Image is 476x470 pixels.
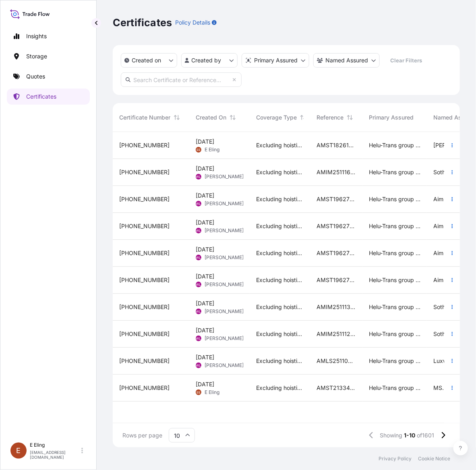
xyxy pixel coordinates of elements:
span: Helu-Trans group of companies and their subsidiaries [369,141,420,149]
span: [PHONE_NUMBER] [119,195,170,203]
span: Excluding hoisting [256,357,304,365]
span: Rows per page [122,431,162,439]
span: WL [196,307,201,315]
p: Storage [26,52,47,60]
span: Excluding hoisting [256,384,304,392]
button: Sort [345,113,355,122]
span: WL [196,280,201,289]
span: Excluding hoisting [256,276,304,284]
span: [DATE] [196,299,214,307]
span: Created On [196,113,226,122]
span: [PHONE_NUMBER] [119,384,170,392]
p: Quotes [26,72,45,80]
span: Excluding hoisting [256,330,304,338]
span: [PERSON_NAME] [205,254,244,261]
p: Certificates [26,93,56,101]
span: Excluding hoisting [256,249,304,257]
span: Helu-Trans group of companies and their subsidiaries [369,168,420,176]
span: Excluding hoisting [256,141,304,149]
button: Sort [228,113,238,122]
span: Showing [380,431,403,439]
span: [PERSON_NAME] [205,308,244,315]
a: Storage [7,48,90,64]
span: [PHONE_NUMBER] [119,222,170,230]
span: [PERSON_NAME] [205,173,244,180]
span: [PERSON_NAME] [205,227,244,234]
span: Coverage Type [256,113,297,122]
span: Excluding hoisting [256,195,304,203]
p: Certificates [113,16,172,29]
span: Helu-Trans group of companies and their subsidiaries [369,357,420,365]
span: Excluding hoisting [256,303,304,311]
a: Cookie Notice [418,456,450,462]
button: Clear Filters [384,54,429,67]
a: Quotes [7,68,90,85]
span: 1-10 [404,431,416,439]
button: createdBy Filter options [181,53,238,68]
span: [PHONE_NUMBER] [119,330,170,338]
p: Insights [26,32,47,40]
span: [PHONE_NUMBER] [119,303,170,311]
button: Sort [172,113,182,122]
span: [DATE] [196,219,214,227]
a: Certificates [7,89,90,105]
p: Clear Filters [391,56,422,64]
span: AMIM2511132MEME [317,303,356,311]
span: Excluding hoisting [256,222,304,230]
span: AMIM2511129MEME [317,330,356,338]
p: Created on [132,56,161,64]
span: [DATE] [196,165,214,173]
span: Helu-Trans group of companies and their subsidiaries [369,303,420,311]
span: AMST182619MMMM [317,141,356,149]
a: Privacy Policy [379,456,412,462]
span: AMST196277JFJF [317,276,356,284]
span: [PHONE_NUMBER] [119,357,170,365]
p: Created by [192,56,221,64]
span: Primary Assured [369,113,414,122]
span: Helu-Trans group of companies and their subsidiaries [369,330,420,338]
span: Helu-Trans group of companies and their subsidiaries [369,222,420,230]
span: Helu-Trans group of companies and their subsidiaries [369,195,420,203]
span: Helu-Trans group of companies and their subsidiaries [369,384,420,392]
span: Reference [317,113,344,122]
span: [PHONE_NUMBER] [119,276,170,284]
span: Helu-Trans group of companies and their subsidiaries [369,276,420,284]
span: WL [196,334,201,342]
span: EE [197,388,201,396]
span: AMST196277JFJF [317,249,356,257]
span: Excluding hoisting [256,168,304,176]
span: [PHONE_NUMBER] [119,249,170,257]
span: [PHONE_NUMBER] [119,168,170,176]
span: [PHONE_NUMBER] [119,141,170,149]
span: [DATE] [196,245,214,254]
span: [DATE] [196,380,214,388]
span: AMIM2511160MEME [317,168,356,176]
a: Insights [7,28,90,44]
span: [PERSON_NAME] [205,281,244,288]
button: createdOn Filter options [121,53,177,68]
span: [DATE] [196,138,214,146]
span: [DATE] [196,326,214,334]
span: WL [196,173,201,181]
span: Certificate Number [119,113,170,122]
span: AMST196277JFJF [317,222,356,230]
input: Search Certificate or Reference... [121,72,242,87]
p: Policy Details [175,19,210,27]
span: WL [196,227,201,235]
span: of 1601 [417,431,435,439]
button: cargoOwner Filter options [313,53,380,68]
p: Primary Assured [254,56,298,64]
span: EE [197,146,201,154]
button: Sort [298,113,308,122]
span: AMST213340SYZJ [317,384,356,392]
span: E [17,447,21,455]
span: [DATE] [196,272,214,280]
p: E Eling [30,442,80,448]
span: Helu-Trans group of companies and their subsidiaries [369,249,420,257]
span: [DATE] [196,192,214,200]
span: WL [196,200,201,208]
span: [PERSON_NAME] [205,200,244,207]
span: AMST196277JFJF [317,195,356,203]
